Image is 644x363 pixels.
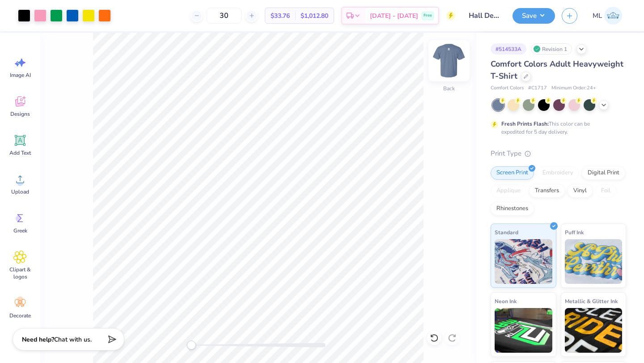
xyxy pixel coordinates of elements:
[589,7,626,25] a: ML
[11,188,29,195] span: Upload
[565,296,618,306] span: Metallic & Glitter Ink
[22,335,54,344] strong: Need help?
[595,184,616,198] div: Foil
[491,184,526,198] div: Applique
[582,166,625,180] div: Digital Print
[207,8,241,24] input: – –
[604,7,622,25] img: Mills Long
[495,308,552,353] img: Neon Ink
[491,202,534,215] div: Rhinestones
[495,239,552,284] img: Standard
[565,308,623,353] img: Metallic & Glitter Ink
[531,43,572,55] div: Revision 1
[565,228,584,237] span: Puff Ink
[565,239,623,284] img: Puff Ink
[5,266,35,280] span: Clipart & logos
[491,43,526,55] div: # 514533A
[370,11,418,21] span: [DATE] - [DATE]
[10,72,31,79] span: Image AI
[491,84,524,92] span: Comfort Colors
[551,84,596,92] span: Minimum Order: 24 +
[501,120,611,136] div: This color can be expedited for 5 day delivery.
[443,84,455,93] div: Back
[10,110,30,118] span: Designs
[13,227,27,234] span: Greek
[9,149,31,156] span: Add Text
[462,7,506,25] input: Untitled Design
[301,11,328,21] span: $1,012.80
[491,148,626,159] div: Print Type
[9,312,31,319] span: Decorate
[495,228,518,237] span: Standard
[187,341,196,350] div: Accessibility label
[593,11,602,21] span: ML
[424,13,432,19] span: Free
[568,184,593,198] div: Vinyl
[491,59,623,81] span: Comfort Colors Adult Heavyweight T-Shirt
[529,184,565,198] div: Transfers
[528,84,547,92] span: # C1717
[537,166,579,180] div: Embroidery
[491,166,534,180] div: Screen Print
[431,43,467,79] img: Back
[271,11,290,21] span: $33.76
[501,120,549,127] strong: Fresh Prints Flash:
[54,335,92,344] span: Chat with us.
[495,296,517,306] span: Neon Ink
[513,8,555,24] button: Save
